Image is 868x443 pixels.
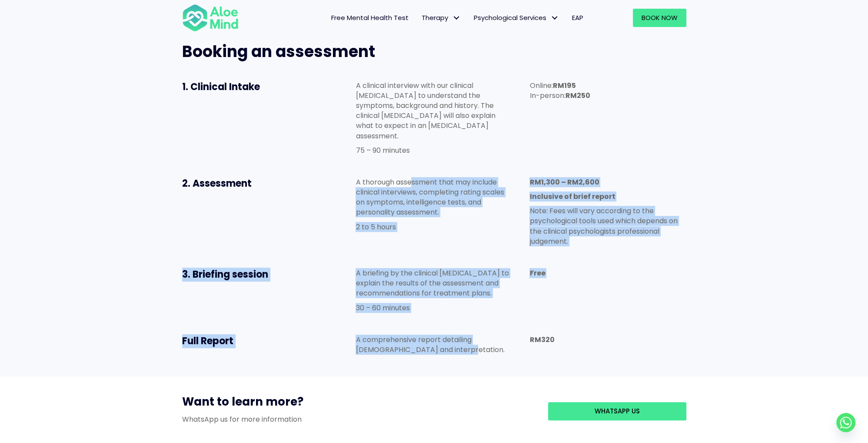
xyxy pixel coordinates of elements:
[182,414,535,424] p: WhatsApp us for more information
[529,206,686,246] p: Note: Fees will vary according to the psychological tools used which depends on the clinical psyc...
[529,335,554,345] b: RM320
[356,303,512,313] p: 30 – 60 minutes
[182,40,375,63] span: Booking an assessment
[642,13,678,22] span: Book Now
[356,268,512,299] p: A briefing by the clinical [MEDICAL_DATA] to explain the results of the assessment and recommenda...
[548,402,686,420] a: WhatsApp us
[529,191,615,201] strong: Inclusive of brief report
[836,413,855,432] a: Whatsapp
[182,334,233,348] span: Full Report
[415,9,467,27] a: TherapyTherapy: submenu
[356,81,512,141] p: A clinical interview with our clinical [MEDICAL_DATA] to understand the symptoms, background and ...
[549,12,561,24] span: Psychological Services: submenu
[572,13,583,22] span: EAP
[552,81,575,91] strong: RM195
[595,406,640,416] span: WhatsApp us
[450,12,463,24] span: Therapy: submenu
[182,177,252,190] span: 2. Assessment
[325,9,415,27] a: Free Mental Health Test
[356,335,512,355] p: A comprehensive report detailing [DEMOGRAPHIC_DATA] and interpretation.
[182,394,535,414] h3: Want to learn more?
[182,80,260,94] span: 1. Clinical Intake
[250,9,590,27] nav: Menu
[182,268,268,281] span: 3. Briefing session
[356,177,512,218] p: A thorough assessment that may include clinical interviews, completing rating scales on symptoms,...
[467,9,565,27] a: Psychological ServicesPsychological Services: submenu
[565,9,590,27] a: EAP
[422,13,461,22] span: Therapy
[331,13,409,22] span: Free Mental Health Test
[474,13,559,22] span: Psychological Services
[356,145,512,155] p: 75 – 90 minutes
[565,91,590,101] strong: RM250
[529,177,599,187] strong: RM1,300 – RM2,600
[529,81,686,101] p: Online: In-person:
[182,3,239,32] img: Aloe mind Logo
[356,222,512,232] p: 2 to 5 hours
[633,9,686,27] a: Book Now
[529,268,545,278] b: Free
